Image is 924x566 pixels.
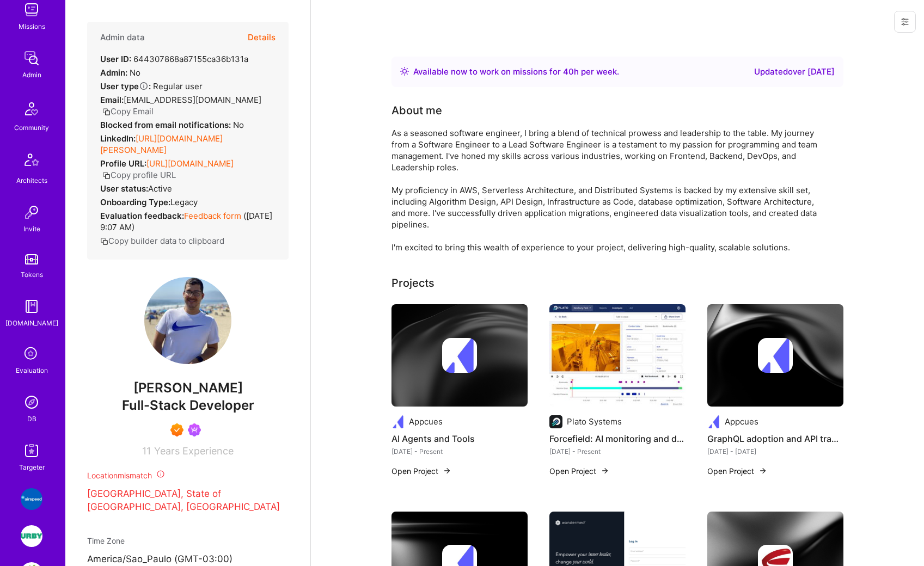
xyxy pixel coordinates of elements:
[27,413,36,424] div: DB
[148,183,172,194] span: Active
[144,277,231,364] img: User Avatar
[21,201,42,223] img: Invite
[16,365,48,376] div: Evaluation
[100,67,140,78] div: No
[563,66,574,77] span: 40
[391,446,528,457] div: [DATE] - Present
[549,304,686,407] img: Forcefield: AI monitoring and data visualization
[142,445,151,457] span: 11
[758,466,767,475] img: arrow-right
[100,67,127,78] strong: Admin:
[100,119,244,131] div: No
[21,47,42,69] img: admin teamwork
[23,223,40,235] div: Invite
[409,416,443,427] div: Appcues
[139,81,149,91] i: Help
[188,423,201,436] img: Been on Mission
[442,338,477,373] img: Company logo
[18,488,45,510] a: Airspeed: A platform to help employees feel more connected and celebrated
[124,95,261,105] span: [EMAIL_ADDRESS][DOMAIN_NAME]
[19,96,45,122] img: Community
[391,432,528,446] h4: AI Agents and Tools
[102,108,111,116] i: icon Copy
[100,183,148,194] strong: User status:
[391,304,528,407] img: cover
[100,237,108,245] i: icon Copy
[248,22,276,53] button: Details
[170,197,198,207] span: legacy
[549,465,609,477] button: Open Project
[549,415,562,428] img: Company logo
[707,415,720,428] img: Company logo
[100,235,224,247] button: Copy builder data to clipboard
[754,65,835,78] div: Updated over [DATE]
[22,69,41,81] div: Admin
[14,122,49,133] div: Community
[21,269,43,280] div: Tokens
[18,525,45,547] a: Urby: Booking & Website redesign
[21,440,42,462] img: Skill Targeter
[758,338,793,373] img: Company logo
[16,175,47,186] div: Architects
[100,158,146,169] strong: Profile URL:
[391,127,827,253] div: As a seasoned software engineer, I bring a blend of technical prowess and leadership to the table...
[21,391,42,413] img: Admin Search
[601,466,609,475] img: arrow-right
[391,275,435,291] div: Projects
[19,21,45,32] div: Missions
[707,304,843,407] img: cover
[87,488,289,514] p: [GEOGRAPHIC_DATA], State of [GEOGRAPHIC_DATA], [GEOGRAPHIC_DATA]
[5,317,58,329] div: [DOMAIN_NAME]
[413,65,619,78] div: Available now to work on missions for h per week .
[25,254,38,264] img: tokens
[100,210,276,233] div: ( [DATE] 9:07 AM )
[87,536,125,545] span: Time Zone
[100,33,145,42] h4: Admin data
[87,470,289,481] div: Location mismatch
[100,53,248,65] div: 644307868a87155ca36b131a
[102,169,176,181] button: Copy profile URL
[102,171,111,180] i: icon Copy
[100,54,131,64] strong: User ID:
[100,81,203,92] div: Regular user
[391,415,405,428] img: Company logo
[100,120,233,130] strong: Blocked from email notifications:
[184,211,241,221] a: Feedback form
[19,462,45,473] div: Targeter
[87,553,289,566] p: America/Sao_Paulo (GMT-03:00 )
[100,95,124,105] strong: Email:
[19,149,45,175] img: Architects
[725,416,758,427] div: Appcues
[391,465,451,477] button: Open Project
[100,211,184,221] strong: Evaluation feedback:
[146,158,234,169] a: [URL][DOMAIN_NAME]
[21,344,42,365] i: icon SelectionTeam
[100,197,170,207] strong: Onboarding Type:
[100,133,223,155] a: [URL][DOMAIN_NAME][PERSON_NAME]
[567,416,622,427] div: Plato Systems
[707,432,843,446] h4: GraphQL adoption and API transformation
[707,446,843,457] div: [DATE] - [DATE]
[391,102,442,119] div: About me
[102,106,154,117] button: Copy Email
[443,466,451,475] img: arrow-right
[100,81,151,91] strong: User type :
[549,446,686,457] div: [DATE] - Present
[154,445,234,457] span: Years Experience
[87,380,289,396] span: [PERSON_NAME]
[122,397,254,413] span: Full-Stack Developer
[400,67,409,76] img: Availability
[170,423,183,436] img: Exceptional A.Teamer
[21,488,42,510] img: Airspeed: A platform to help employees feel more connected and celebrated
[100,133,136,144] strong: LinkedIn:
[21,296,42,317] img: guide book
[549,432,686,446] h4: Forcefield: AI monitoring and data visualization
[707,465,767,477] button: Open Project
[21,525,42,547] img: Urby: Booking & Website redesign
